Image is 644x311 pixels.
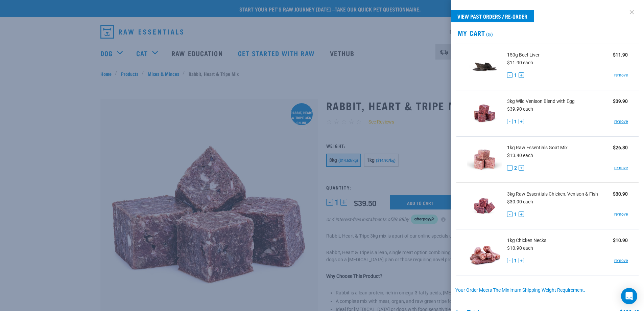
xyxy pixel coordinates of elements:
img: Beef Liver [467,49,502,84]
span: 1 [514,211,517,218]
button: + [519,212,524,217]
button: + [519,165,524,171]
span: $13.40 each [507,153,533,158]
span: 1kg Raw Essentials Goat Mix [507,144,568,151]
a: View past orders / re-order [451,10,534,22]
span: $10.90 each [507,245,533,251]
span: 150g Beef Liver [507,51,540,59]
img: Raw Essentials Chicken, Venison & Fish [467,188,502,223]
a: remove [614,118,628,125]
span: (5) [485,33,493,35]
a: remove [614,211,628,217]
span: 3kg Wild Venison Blend with Egg [507,98,575,105]
strong: $11.90 [613,52,628,58]
span: $39.90 each [507,106,533,112]
strong: $26.80 [613,145,628,150]
span: 1 [514,72,517,79]
button: - [507,258,512,263]
span: $11.90 each [507,60,533,65]
span: 1kg Chicken Necks [507,237,546,244]
a: remove [614,165,628,171]
a: remove [614,258,628,264]
span: $30.90 each [507,199,533,204]
button: + [519,119,524,124]
div: Open Intercom Messenger [621,288,637,304]
button: - [507,72,512,78]
button: - [507,212,512,217]
a: remove [614,72,628,78]
img: Wild Venison Blend with Egg [467,96,502,131]
img: Chicken Necks [467,235,502,270]
strong: $39.90 [613,98,628,104]
strong: $10.90 [613,238,628,243]
span: 2 [514,164,517,172]
button: + [519,258,524,263]
strong: $30.90 [613,191,628,197]
span: 1 [514,118,517,125]
img: Raw Essentials Goat Mix [467,142,502,177]
button: - [507,119,512,124]
button: - [507,165,512,171]
span: 1 [514,257,517,264]
button: + [519,72,524,78]
span: 3kg Raw Essentials Chicken, Venison & Fish [507,191,598,198]
div: Your order meets the minimum shipping weight requirement. [455,288,639,293]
